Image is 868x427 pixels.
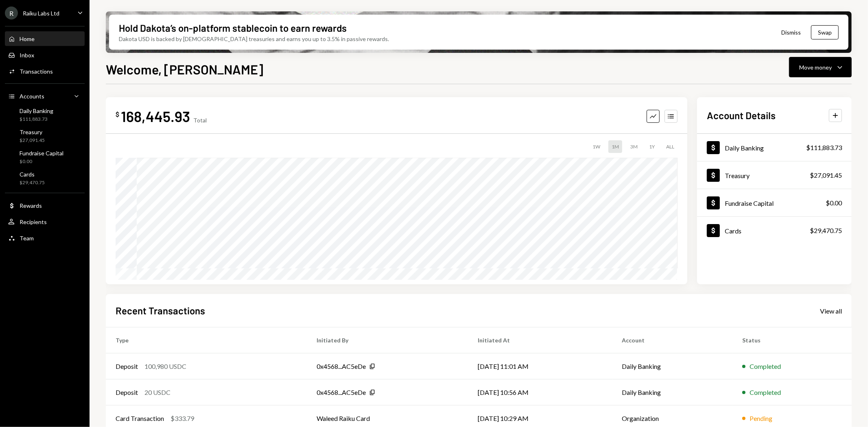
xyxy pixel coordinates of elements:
h2: Account Details [707,109,776,122]
a: Home [5,31,85,46]
div: Treasury [725,172,750,179]
div: Home [20,35,35,42]
div: $29,470.75 [810,226,842,235]
a: Treasury$27,091.45 [697,161,852,189]
td: [DATE] 11:01 AM [468,353,612,379]
div: $29,470.75 [20,179,45,186]
div: 0x4568...AC5eDe [317,362,366,371]
div: Move money [799,63,832,72]
div: $27,091.45 [20,137,45,144]
a: Inbox [5,48,85,62]
td: Daily Banking [612,353,732,379]
div: Daily Banking [725,144,764,152]
button: Swap [811,25,839,39]
div: Deposit [116,362,138,371]
div: $ [116,110,119,118]
div: View all [820,307,842,315]
div: Cards [20,171,45,178]
a: Fundraise Capital$0.00 [697,189,852,216]
div: $0.00 [826,198,842,208]
th: Initiated At [468,327,612,353]
div: Treasury [20,129,45,135]
td: Daily Banking [612,379,732,405]
a: Rewards [5,198,85,213]
div: $0.00 [20,158,63,165]
div: Inbox [20,52,34,59]
div: $333.79 [171,414,194,423]
div: $111,883.73 [20,116,53,123]
div: R [5,7,18,20]
th: Status [732,327,852,353]
div: Cards [725,227,741,235]
a: View all [820,306,842,315]
div: Completed [750,388,781,397]
a: Cards$29,470.75 [5,168,85,188]
div: 1W [589,140,603,153]
div: Fundraise Capital [20,150,63,157]
div: Recipients [20,218,47,225]
th: Initiated By [307,327,468,353]
div: $111,883.73 [806,143,842,152]
div: Team [20,235,34,242]
div: Pending [750,414,772,423]
a: Daily Banking$111,883.73 [5,105,85,124]
div: Completed [750,362,781,371]
div: 3M [627,140,641,153]
button: Move money [789,57,852,77]
div: Rewards [20,202,42,209]
div: 1Y [646,140,658,153]
h1: Welcome, [PERSON_NAME] [106,61,263,77]
a: Recipients [5,214,85,229]
div: Fundraise Capital [725,199,774,207]
div: Accounts [20,93,44,100]
td: [DATE] 10:56 AM [468,379,612,405]
th: Type [106,327,307,353]
a: Transactions [5,64,85,78]
div: Hold Dakota’s on-platform stablecoin to earn rewards [119,21,347,35]
a: Cards$29,470.75 [697,217,852,244]
a: Daily Banking$111,883.73 [697,134,852,161]
a: Team [5,231,85,245]
div: Raiku Labs Ltd [23,10,59,17]
div: 100,980 USDC [144,362,186,371]
a: Treasury$27,091.45 [5,126,85,146]
div: Transactions [20,68,53,75]
a: Fundraise Capital$0.00 [5,147,85,167]
div: $27,091.45 [810,170,842,180]
div: Total [193,117,207,124]
div: ALL [663,140,678,153]
div: Card Transaction [116,414,164,423]
div: Deposit [116,388,138,397]
div: 168,445.93 [121,107,190,125]
div: 0x4568...AC5eDe [317,388,366,397]
div: Daily Banking [20,107,53,114]
div: 1M [608,140,622,153]
div: Dakota USD is backed by [DEMOGRAPHIC_DATA] treasuries and earns you up to 3.5% in passive rewards. [119,35,389,43]
th: Account [612,327,732,353]
div: 20 USDC [144,388,171,397]
h2: Recent Transactions [116,304,205,317]
button: Dismiss [771,23,811,42]
a: Accounts [5,89,85,103]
